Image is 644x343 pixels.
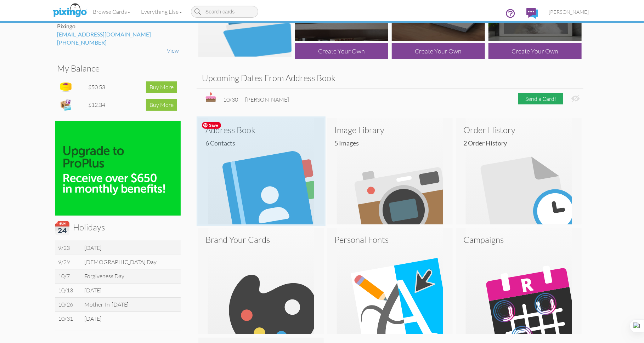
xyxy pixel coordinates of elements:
img: points-icon.png [59,80,73,94]
img: comments.svg [526,8,538,19]
input: Search cards [191,6,258,18]
td: [DATE] [81,311,181,325]
h4: 2 Order History [463,140,580,147]
td: 9/23 [55,241,81,255]
div: 10/30 [223,96,238,104]
td: 10/7 [55,269,81,284]
h3: Brand Your Cards [205,235,317,244]
td: 10/31 [55,311,81,325]
h3: Personal Fonts [334,235,446,244]
h4: 5 images [334,140,451,147]
span: [PERSON_NAME] [549,9,589,15]
td: Forgiveness Day [81,269,181,284]
td: [DEMOGRAPHIC_DATA] Day [81,255,181,269]
img: upgrade_proPlus-100.jpg [55,121,181,216]
div: [EMAIL_ADDRESS][DOMAIN_NAME] [57,30,179,39]
div: Create Your Own [392,43,485,59]
div: Create Your Own [295,43,388,59]
img: bday.svg [205,92,216,102]
a: View [167,47,179,54]
img: brand-cards.svg [198,228,324,334]
td: 9/29 [55,255,81,269]
div: [PHONE_NUMBER] [57,39,179,47]
div: Buy More [146,99,177,111]
h3: My Balance [57,64,174,73]
img: order-history.svg [456,118,582,224]
img: pixingo logo [51,2,89,19]
h3: Campaigns [463,235,575,244]
img: personal-font.svg [327,228,453,334]
img: image-library.svg [327,118,453,224]
td: $50.53 [86,78,121,96]
div: Buy More [146,81,177,93]
h4: 6 Contacts [205,140,322,147]
td: [DATE] [81,283,181,297]
td: [DATE] [81,241,181,255]
a: Everything Else [136,3,187,21]
td: $12.34 [86,96,121,114]
div: Send a Card! [518,93,563,105]
img: address-book.svg [198,118,324,224]
img: ripll_dashboard.svg [456,228,582,334]
a: [PERSON_NAME] [543,3,594,21]
span: [PERSON_NAME] [245,96,289,103]
td: 10/26 [55,297,81,311]
td: Mother-In-[DATE] [81,297,181,311]
h3: Address Book [205,125,317,135]
span: Save [202,122,221,129]
a: Browse Cards [87,3,136,21]
h3: Upcoming Dates From Address Book [202,73,578,82]
div: Create Your Own [488,43,582,59]
h3: Order History [463,125,575,135]
td: 10/13 [55,283,81,297]
img: expense-icon.png [59,98,73,112]
img: calendar.svg [55,221,69,235]
h3: Holidays [55,221,175,235]
h3: Image Library [334,125,446,135]
img: eye-ban.svg [571,95,580,102]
